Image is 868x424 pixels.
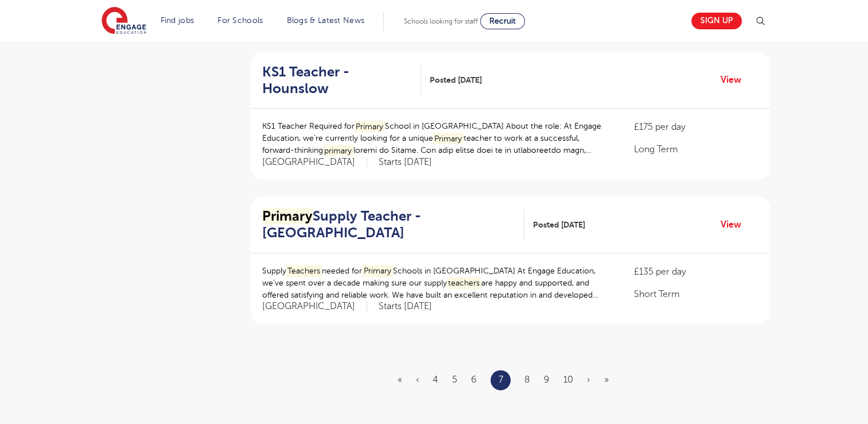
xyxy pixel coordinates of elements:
span: Recruit [489,17,516,25]
img: Engage Education [102,7,146,36]
mark: Primary [355,121,386,133]
span: [GEOGRAPHIC_DATA] [262,300,367,313]
mark: teachers [447,277,482,289]
a: Previous [416,375,419,385]
a: First [398,375,402,385]
a: 4 [433,375,438,385]
a: KS1 Teacher - Hounslow [262,64,421,97]
a: Next [587,375,590,385]
span: [GEOGRAPHIC_DATA] [262,156,367,168]
a: Last [604,375,609,385]
p: £175 per day [634,120,758,134]
mark: Primary [433,133,464,145]
p: Starts [DATE] [379,300,432,313]
p: KS1 Teacher Required for School in [GEOGRAPHIC_DATA] About the role: At Engage Education, we’re c... [262,120,612,156]
h2: Supply Teacher - [GEOGRAPHIC_DATA] [262,208,515,241]
span: Posted [DATE] [430,74,482,86]
a: Recruit [480,13,525,29]
a: 6 [471,375,477,385]
p: Supply needed for Schools in [GEOGRAPHIC_DATA] At Engage Education, we’ve spent over a decade mak... [262,265,612,301]
a: 10 [563,375,573,385]
a: PrimarySupply Teacher - [GEOGRAPHIC_DATA] [262,208,524,241]
p: Short Term [634,287,758,301]
a: View [721,217,750,232]
mark: Primary [262,208,313,224]
a: 9 [544,375,550,385]
h2: KS1 Teacher - Hounslow [262,64,412,97]
span: Posted [DATE] [533,219,585,231]
p: Long Term [634,142,758,156]
mark: primary [323,145,354,157]
a: 8 [524,375,530,385]
a: For Schools [217,16,263,25]
p: Starts [DATE] [379,156,432,168]
a: Sign up [691,13,742,29]
a: Blogs & Latest News [287,16,365,25]
a: View [721,72,750,87]
a: 5 [452,375,457,385]
mark: Teachers [286,265,322,277]
p: £135 per day [634,265,758,279]
mark: Primary [362,265,393,277]
a: 7 [499,372,503,387]
a: Find jobs [161,16,194,25]
span: Schools looking for staff [404,17,478,25]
